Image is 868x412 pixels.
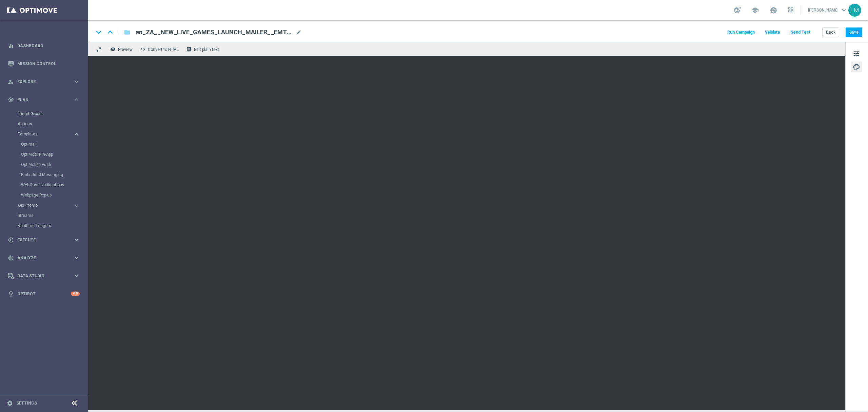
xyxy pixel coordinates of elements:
[8,237,14,243] i: play_circle_outline
[21,192,71,198] a: Webpage Pop-up
[789,28,811,37] button: Send Test
[21,190,87,200] div: Webpage Pop-up
[18,132,73,136] div: Templates
[8,237,73,243] div: Execute
[18,132,66,136] span: Templates
[851,48,862,59] button: tune
[18,129,87,200] div: Templates
[8,55,80,73] div: Mission Control
[7,273,80,279] button: Data Studio keyboard_arrow_right
[848,4,861,17] div: LM
[8,273,73,279] div: Data Studio
[17,274,73,278] span: Data Studio
[94,27,104,37] i: keyboard_arrow_down
[123,27,131,38] button: folder
[18,213,71,218] a: Streams
[751,6,759,14] span: school
[17,256,73,260] span: Analyze
[21,172,71,177] a: Embedded Messaging
[853,49,860,58] span: tune
[110,46,116,52] i: remove_red_eye
[7,237,80,243] button: play_circle_outline Execute keyboard_arrow_right
[73,255,80,261] i: keyboard_arrow_right
[17,98,73,102] span: Plan
[726,28,756,37] button: Run Campaign
[21,152,71,157] a: OptiMobile In-App
[21,149,87,160] div: OptiMobile In-App
[194,47,219,52] span: Edit plain text
[108,45,136,54] button: remove_red_eye Preview
[8,79,14,85] i: person_search
[184,45,222,54] button: receipt Edit plain text
[18,109,87,119] div: Target Groups
[7,97,80,102] button: gps_fixed Plan keyboard_arrow_right
[17,55,80,73] a: Mission Control
[148,47,179,52] span: Convert to HTML
[8,43,14,49] i: equalizer
[18,121,71,127] a: Actions
[18,131,80,137] div: Templates keyboard_arrow_right
[7,400,13,406] i: settings
[7,79,80,85] button: person_search Explore keyboard_arrow_right
[765,30,780,35] span: Validate
[136,28,293,36] span: en_ZA__NEW_LIVE_GAMES_LAUNCH_MAILER__EMT_ALL_EM_TAC_LT
[840,6,848,14] span: keyboard_arrow_down
[8,97,73,103] div: Plan
[764,28,781,37] button: Validate
[296,29,302,35] span: mode_edit
[7,61,80,67] button: Mission Control
[73,202,80,209] i: keyboard_arrow_right
[17,37,80,55] a: Dashboard
[8,255,14,261] i: track_changes
[73,96,80,103] i: keyboard_arrow_right
[138,45,182,54] button: code Convert to HTML
[21,162,71,167] a: OptiMobile Push
[186,46,192,52] i: receipt
[17,80,73,84] span: Explore
[21,142,71,147] a: Optimail
[17,238,73,242] span: Execute
[140,46,145,52] span: code
[822,27,839,37] button: Back
[853,63,860,72] span: palette
[851,61,862,72] button: palette
[18,203,66,207] span: OptiPromo
[8,291,14,297] i: lightbulb
[18,221,87,231] div: Realtime Triggers
[8,37,80,55] div: Dashboard
[846,27,862,37] button: Save
[7,291,80,297] button: lightbulb Optibot +10
[18,223,71,228] a: Realtime Triggers
[18,210,87,221] div: Streams
[21,180,87,190] div: Web Push Notifications
[7,255,80,261] button: track_changes Analyze keyboard_arrow_right
[73,131,80,137] i: keyboard_arrow_right
[7,43,80,49] button: equalizer Dashboard
[73,273,80,279] i: keyboard_arrow_right
[21,170,87,180] div: Embedded Messaging
[18,203,73,207] div: OptiPromo
[807,5,848,15] a: [PERSON_NAME]keyboard_arrow_down
[73,237,80,243] i: keyboard_arrow_right
[16,401,37,405] a: Settings
[118,47,133,52] span: Preview
[8,255,73,261] div: Analyze
[124,28,131,36] i: folder
[21,182,71,188] a: Web Push Notifications
[18,203,80,208] button: OptiPromo keyboard_arrow_right
[21,160,87,170] div: OptiMobile Push
[18,119,87,129] div: Actions
[18,200,87,210] div: OptiPromo
[73,78,80,85] i: keyboard_arrow_right
[71,292,80,296] div: +10
[18,111,71,116] a: Target Groups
